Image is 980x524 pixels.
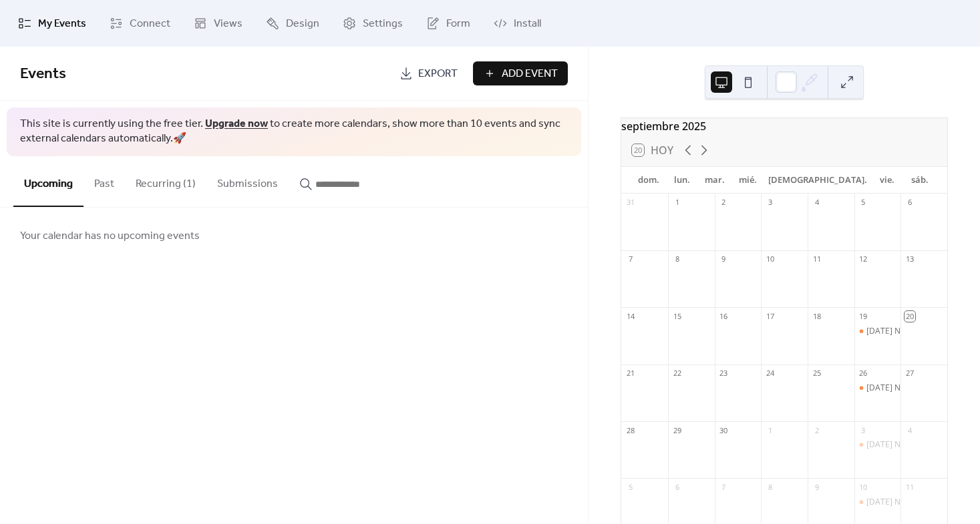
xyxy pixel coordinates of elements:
div: vie. [870,167,904,194]
span: Events [20,59,66,89]
span: Install [514,16,541,32]
div: 18 [812,311,822,321]
div: 30 [719,425,729,435]
div: 4 [905,425,915,435]
div: 4 [812,198,822,208]
div: 3 [858,425,868,435]
div: sáb. [903,167,937,194]
div: 2 [719,198,729,208]
div: Friday Night Magic [854,382,901,394]
a: Form [416,5,480,41]
button: Submissions [206,156,289,206]
div: 12 [858,254,868,264]
div: 9 [719,254,729,264]
a: Settings [333,5,413,41]
span: My Events [38,16,86,32]
div: [DEMOGRAPHIC_DATA]. [765,167,870,194]
span: Settings [363,16,403,32]
div: [DATE] Night Magic [866,439,939,451]
div: mié. [731,167,765,194]
div: [DATE] Night Magic [866,326,939,337]
a: Connect [100,5,180,41]
div: 1 [765,425,775,435]
span: This site is currently using the free tier. to create more calendars, show more than 10 events an... [20,117,568,147]
div: 5 [858,198,868,208]
a: Design [256,5,329,41]
span: Views [214,16,242,32]
a: Views [184,5,253,41]
div: 10 [858,482,868,492]
div: 6 [905,198,915,208]
div: 26 [858,368,868,378]
div: Friday Night Magic [854,326,901,337]
a: Upgrade now [205,113,268,134]
span: Form [446,16,470,32]
div: 23 [719,368,729,378]
div: lun. [665,167,699,194]
div: 15 [672,311,682,321]
div: [DATE] Night Magic [866,497,939,508]
div: 28 [625,425,635,435]
span: Export [418,66,458,82]
div: 13 [905,254,915,264]
div: 11 [812,254,822,264]
a: Install [484,5,551,41]
span: Add Event [502,66,558,82]
div: 8 [765,482,775,492]
div: 6 [672,482,682,492]
button: Add Event [473,61,568,85]
div: 9 [812,482,822,492]
span: Design [286,16,319,32]
button: Recurring (1) [125,156,206,206]
div: 17 [765,311,775,321]
div: 5 [625,482,635,492]
div: 29 [672,425,682,435]
div: mar. [698,167,731,194]
div: Friday Night Magic [854,497,901,508]
span: Connect [130,16,170,32]
div: 25 [812,368,822,378]
div: 8 [672,254,682,264]
div: 31 [625,198,635,208]
div: 14 [625,311,635,321]
a: My Events [8,5,96,41]
div: [DATE] Night Magic [866,382,939,394]
div: 1 [672,198,682,208]
a: Export [389,61,468,85]
span: Your calendar has no upcoming events [20,228,200,244]
div: 10 [765,254,775,264]
div: 3 [765,198,775,208]
button: Upcoming [13,156,84,207]
div: 27 [905,368,915,378]
div: 21 [625,368,635,378]
div: dom. [632,167,665,194]
div: Friday Night Magic [854,439,901,451]
div: 11 [905,482,915,492]
div: 7 [719,482,729,492]
div: 16 [719,311,729,321]
div: septiembre 2025 [621,118,947,134]
div: 7 [625,254,635,264]
button: Past [84,156,125,206]
div: 24 [765,368,775,378]
div: 22 [672,368,682,378]
div: 20 [905,311,915,321]
div: 19 [858,311,868,321]
div: 2 [812,425,822,435]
